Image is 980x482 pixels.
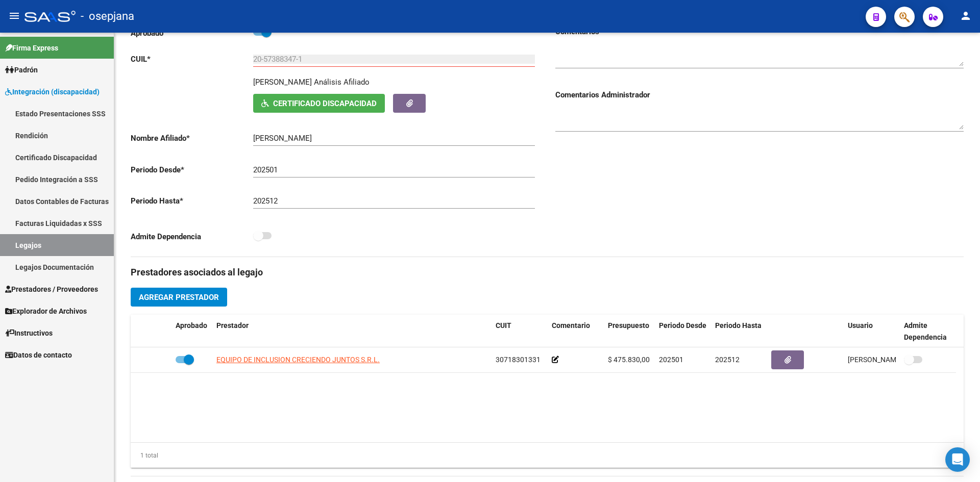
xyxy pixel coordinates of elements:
datatable-header-cell: Periodo Desde [655,315,711,348]
span: Padrón [5,64,38,75]
p: Admite Dependencia [131,231,253,242]
button: Agregar Prestador [131,288,227,307]
datatable-header-cell: Usuario [844,315,900,348]
span: Integración (discapacidad) [5,86,100,97]
span: CUIT [496,321,511,329]
span: - osepjana [81,5,134,28]
mat-icon: menu [8,10,20,22]
span: Presupuesto [608,321,649,329]
span: [PERSON_NAME] [DATE] [848,356,928,364]
span: 30718301331 [496,356,541,364]
span: EQUIPO DE INCLUSION CRECIENDO JUNTOS S.R.L. [216,356,380,364]
p: Periodo Desde [131,164,253,175]
button: Certificado Discapacidad [253,94,385,113]
p: Aprobado [131,28,253,39]
span: Admite Dependencia [904,321,947,341]
div: Análisis Afiliado [314,77,370,88]
span: Certificado Discapacidad [273,99,377,108]
datatable-header-cell: Prestador [212,315,492,348]
span: Firma Express [5,42,58,54]
span: Explorador de Archivos [5,306,87,317]
span: 202501 [659,356,683,364]
datatable-header-cell: Presupuesto [604,315,655,348]
span: Prestadores / Proveedores [5,284,98,295]
span: Instructivos [5,327,53,339]
span: Periodo Desde [659,321,706,329]
h3: Prestadores asociados al legajo [131,265,964,280]
span: Periodo Hasta [715,321,762,329]
div: Open Intercom Messenger [945,447,970,472]
div: 1 total [131,450,158,461]
p: CUIL [131,54,253,65]
span: Comentario [552,321,590,329]
h3: Comentarios Administrador [555,89,964,100]
p: [PERSON_NAME] [253,77,312,88]
span: $ 475.830,00 [608,356,650,364]
datatable-header-cell: CUIT [492,315,548,348]
datatable-header-cell: Comentario [548,315,604,348]
span: Aprobado [176,321,207,329]
p: Nombre Afiliado [131,133,253,144]
span: 202512 [715,356,740,364]
span: Usuario [848,321,873,329]
datatable-header-cell: Periodo Hasta [711,315,767,348]
datatable-header-cell: Aprobado [171,315,212,348]
datatable-header-cell: Admite Dependencia [900,315,956,348]
p: Periodo Hasta [131,195,253,207]
span: Agregar Prestador [139,293,219,302]
span: Prestador [216,321,249,329]
span: Datos de contacto [5,349,72,361]
mat-icon: person [960,10,972,22]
